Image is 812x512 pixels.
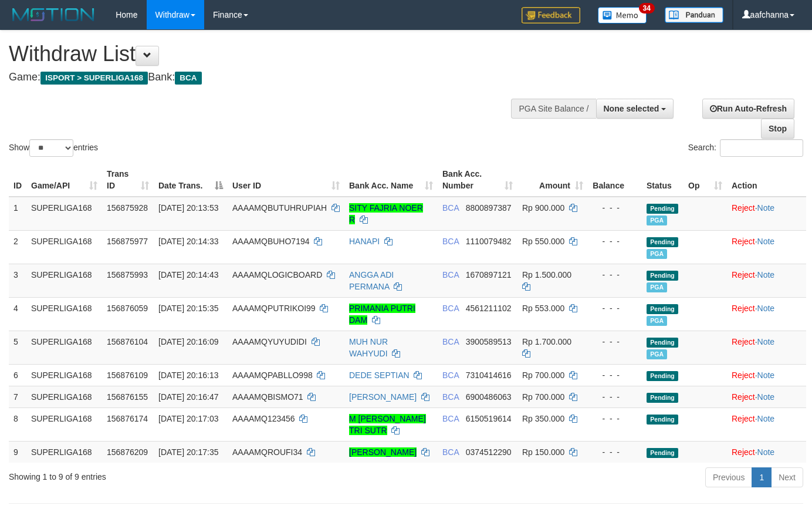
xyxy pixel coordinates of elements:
[466,304,512,313] span: Copy 4561211102 to clipboard
[647,271,678,281] span: Pending
[442,237,459,246] span: BCA
[466,447,512,457] span: Copy 0374512290 to clipboard
[732,203,755,213] a: Reject
[727,331,806,364] td: ·
[705,467,752,487] a: Previous
[593,336,637,348] div: - - -
[26,163,102,197] th: Game/API: activate to sort column ascending
[647,371,678,381] span: Pending
[9,331,26,364] td: 5
[442,392,459,402] span: BCA
[107,270,148,279] span: 156875993
[647,316,667,326] span: Marked by aafsoycanthlai
[522,370,564,380] span: Rp 700.000
[442,447,459,457] span: BCA
[647,415,678,425] span: Pending
[466,392,512,402] span: Copy 6900486063 to clipboard
[598,7,647,23] img: Button%20Memo.svg
[466,237,512,246] span: Copy 1110079482 to clipboard
[684,163,727,197] th: Op: activate to sort column ascending
[466,270,512,279] span: Copy 1670897121 to clipboard
[232,270,322,279] span: AAAAMQLOGICBOARD
[757,237,775,246] a: Note
[232,414,295,423] span: AAAAMQ123456
[727,230,806,264] td: ·
[732,370,755,380] a: Reject
[9,441,26,463] td: 9
[9,264,26,297] td: 3
[9,466,330,483] div: Showing 1 to 9 of 9 entries
[727,386,806,407] td: ·
[757,414,775,423] a: Note
[732,414,755,423] a: Reject
[593,413,637,425] div: - - -
[522,392,564,402] span: Rp 700.000
[438,163,517,197] th: Bank Acc. Number: activate to sort column ascending
[9,407,26,441] td: 8
[158,237,218,246] span: [DATE] 20:14:33
[593,446,637,458] div: - - -
[442,337,459,346] span: BCA
[232,304,316,313] span: AAAAMQPUTRIKOI99
[154,163,228,197] th: Date Trans.: activate to sort column descending
[593,235,637,247] div: - - -
[232,392,303,402] span: AAAAMQBISMO71
[107,447,148,457] span: 156876209
[107,414,148,423] span: 156876174
[26,386,102,407] td: SUPERLIGA168
[665,7,723,23] img: panduan.png
[593,369,637,381] div: - - -
[9,163,26,197] th: ID
[9,230,26,264] td: 2
[732,392,755,402] a: Reject
[593,202,637,214] div: - - -
[593,302,637,314] div: - - -
[647,237,678,247] span: Pending
[175,72,201,85] span: BCA
[647,393,678,403] span: Pending
[349,392,417,402] a: [PERSON_NAME]
[158,392,218,402] span: [DATE] 20:16:47
[158,270,218,279] span: [DATE] 20:14:43
[604,104,659,113] span: None selected
[757,304,775,313] a: Note
[647,349,667,359] span: Marked by aafsoycanthlai
[642,163,684,197] th: Status
[9,6,98,23] img: MOTION_logo.png
[522,203,564,213] span: Rp 900.000
[40,72,148,85] span: ISPORT > SUPERLIGA168
[727,297,806,331] td: ·
[647,249,667,259] span: Marked by aafsoycanthlai
[522,304,564,313] span: Rp 553.000
[466,337,512,346] span: Copy 3900589513 to clipboard
[720,139,803,157] input: Search:
[26,264,102,297] td: SUPERLIGA168
[107,237,148,246] span: 156875977
[732,270,755,279] a: Reject
[26,364,102,386] td: SUPERLIGA168
[228,163,344,197] th: User ID: activate to sort column ascending
[26,230,102,264] td: SUPERLIGA168
[732,237,755,246] a: Reject
[442,270,459,279] span: BCA
[752,467,772,487] a: 1
[158,414,218,423] span: [DATE] 20:17:03
[107,370,148,380] span: 156876109
[349,203,423,224] a: SITY FAJRIA NOER R
[761,119,794,139] a: Stop
[517,163,588,197] th: Amount: activate to sort column ascending
[727,197,806,231] td: ·
[9,297,26,331] td: 4
[349,337,388,358] a: MUH NUR WAHYUDI
[232,237,310,246] span: AAAAMQBUHO7194
[9,42,530,66] h1: Withdraw List
[232,203,327,213] span: AAAAMQBUTUHRUPIAH
[757,370,775,380] a: Note
[349,414,426,435] a: M [PERSON_NAME] TRI SUTR
[727,163,806,197] th: Action
[107,203,148,213] span: 156875928
[732,337,755,346] a: Reject
[344,163,438,197] th: Bank Acc. Name: activate to sort column ascending
[442,414,459,423] span: BCA
[647,304,678,314] span: Pending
